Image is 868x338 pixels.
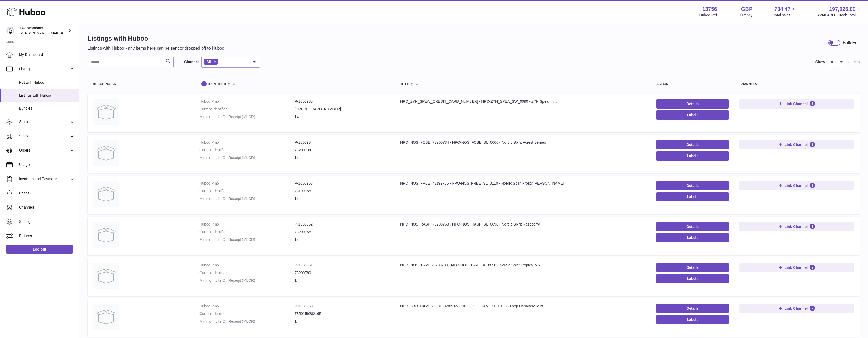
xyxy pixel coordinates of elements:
[93,140,119,166] img: NPO_NOS_FOBE_73200734 - NPO-NOS_FOBE_SL_0060 - Nordic Spirit Forest Berries
[6,245,73,254] a: Log out
[294,107,389,112] dd: [CREDIT_CARD_NUMBER]
[93,82,110,86] span: Huboo no
[19,233,75,238] span: Returns
[199,229,294,234] dt: Current identifier
[199,107,294,112] dt: Current identifier
[774,6,790,13] span: 734.47
[294,319,389,324] dd: 14
[784,306,808,311] span: Link Channel
[656,140,729,149] a: Details
[784,224,808,229] span: Link Channel
[88,34,226,43] h1: Listings with Huboo
[400,263,646,268] div: NPO_NOS_TRMI_73200789 - NPO-NOS_TRMI_SL_0090 - Nordic Spirit Tropical Mix
[19,67,69,72] span: Listings
[93,263,119,289] img: NPO_NOS_TRMI_73200789 - NPO-NOS_TRMI_SL_0090 - Nordic Spirit Tropical Mix
[294,311,389,316] dd: 7350159282165
[184,59,199,64] label: Channel
[739,181,854,190] button: Link Channel
[294,181,389,186] dd: P-1056963
[400,304,646,309] div: NPO_LOO_HAMI_7350159282165 - NPO-LOO_HAMI_SL_0156 - Loop Habanero Mint
[6,27,14,35] img: alan@twowombats.com
[93,222,119,248] img: NPO_NOS_RASP_73200758 - NPO-NOS_RASP_SL_0090 - Nordic Spirit Raspberry
[294,189,389,194] dd: 73199755
[199,189,294,194] dt: Current identifier
[19,205,75,210] span: Channels
[20,31,106,35] span: [PERSON_NAME][EMAIL_ADDRESS][DOMAIN_NAME]
[784,101,808,106] span: Link Channel
[294,278,389,283] dd: 14
[19,52,75,57] span: My Dashboard
[699,13,717,18] div: Huboo Ref
[400,82,409,86] span: title
[294,140,389,145] dd: P-1056964
[294,263,389,268] dd: P-1056961
[294,114,389,119] dd: 14
[199,319,294,324] dt: Minimum Life On Receipt (MLOR)
[400,99,646,104] div: NPO_ZYN_SPEA_[CREDIT_CARD_NUMBER] - NPO-ZYN_SPEA_SW_0090 - ZYN Spearmint
[739,82,854,86] div: channels
[199,196,294,201] dt: Minimum Life On Receipt (MLOR)
[773,13,797,18] span: Total sales
[739,222,854,231] button: Link Channel
[199,148,294,153] dt: Current identifier
[199,222,294,227] dt: Huboo P no
[656,304,729,313] a: Details
[19,106,75,111] span: Bundles
[739,304,854,313] button: Link Channel
[199,311,294,316] dt: Current identifier
[19,148,69,153] span: Orders
[656,110,729,120] button: Labels
[294,155,389,160] dd: 14
[702,6,717,13] strong: 13756
[19,119,69,124] span: Stock
[199,278,294,283] dt: Minimum Life On Receipt (MLOR)
[815,59,825,64] label: Show
[817,13,862,18] span: AVAILABLE Stock Total
[294,99,389,104] dd: P-1056965
[19,191,75,196] span: Cases
[400,222,646,227] div: NPO_NOS_RASP_73200758 - NPO-NOS_RASP_SL_0090 - Nordic Spirit Raspberry
[294,237,389,242] dd: 14
[294,196,389,201] dd: 14
[738,13,753,18] div: Currency
[199,114,294,119] dt: Minimum Life On Receipt (MLOR)
[199,237,294,242] dt: Minimum Life On Receipt (MLOR)
[199,140,294,145] dt: Huboo P no
[656,274,729,283] button: Labels
[93,304,119,330] img: NPO_LOO_HAMI_7350159282165 - NPO-LOO_HAMI_SL_0156 - Loop Habanero Mint
[88,45,226,51] p: Listings with Huboo - any items here can be sent or dropped off to Huboo.
[19,176,69,181] span: Invoicing and Payments
[199,181,294,186] dt: Huboo P no
[656,82,729,86] div: action
[19,162,75,167] span: Usage
[20,26,67,36] div: Two Wombats
[656,99,729,109] a: Details
[294,270,389,275] dd: 73200789
[294,229,389,234] dd: 73200758
[199,155,294,160] dt: Minimum Life On Receipt (MLOR)
[739,99,854,109] button: Link Channel
[656,151,729,161] button: Labels
[199,270,294,275] dt: Current identifier
[19,219,75,224] span: Settings
[739,263,854,272] button: Link Channel
[817,6,862,18] a: 197,026.00 AVAILABLE Stock Total
[199,99,294,104] dt: Huboo P no
[208,82,226,86] span: identifier
[400,181,646,186] div: NPO_NOS_FRBE_73199755 - NPO-NOS_FRBE_SL_0110 - Nordic Spirit Frosty [PERSON_NAME]
[784,183,808,188] span: Link Channel
[739,140,854,149] button: Link Channel
[656,315,729,324] button: Labels
[829,6,856,13] span: 197,026.00
[199,263,294,268] dt: Huboo P no
[400,140,646,145] div: NPO_NOS_FOBE_73200734 - NPO-NOS_FOBE_SL_0060 - Nordic Spirit Forest Berries
[784,265,808,270] span: Link Channel
[656,192,729,201] button: Labels
[294,304,389,309] dd: P-1056960
[741,6,752,13] strong: GBP
[848,59,860,64] span: entries
[93,99,119,125] img: NPO_ZYN_SPEA_5704420047229 - NPO-ZYN_SPEA_SW_0090 - ZYN Spearmint
[206,59,211,64] span: All
[199,304,294,309] dt: Huboo P no
[19,80,75,85] span: Not with Huboo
